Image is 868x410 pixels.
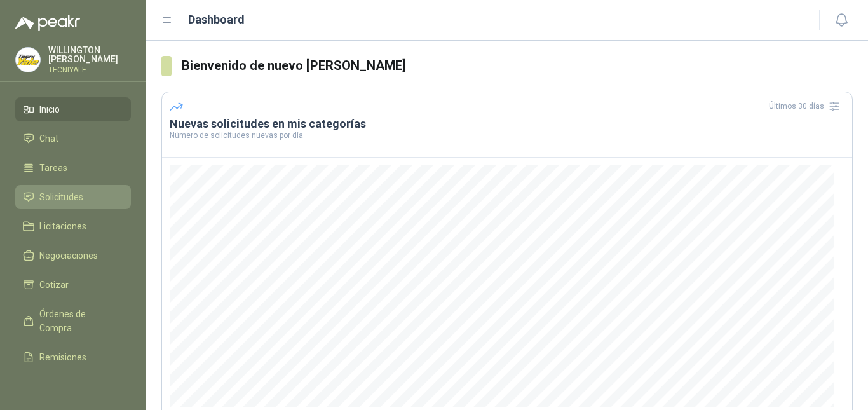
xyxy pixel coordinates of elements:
a: Remisiones [15,345,131,369]
a: Licitaciones [15,214,131,238]
a: Negociaciones [15,243,131,268]
a: Configuración [15,374,131,399]
img: Logo peakr [15,15,80,31]
span: Remisiones [39,350,86,364]
a: Órdenes de Compra [15,302,131,340]
span: Negociaciones [39,249,98,263]
p: Número de solicitudes nuevas por día [170,132,844,139]
a: Cotizar [15,273,131,297]
span: Tareas [39,161,67,175]
span: Cotizar [39,278,69,292]
h3: Bienvenido de nuevo [PERSON_NAME] [182,56,853,76]
span: Chat [39,132,58,146]
img: Company Logo [16,48,40,72]
span: Solicitudes [39,190,83,204]
span: Inicio [39,102,60,116]
a: Chat [15,126,131,151]
a: Solicitudes [15,185,131,209]
p: WILLINGTON [PERSON_NAME] [48,46,131,64]
a: Tareas [15,156,131,180]
p: TECNIYALE [48,66,131,74]
a: Inicio [15,97,131,121]
h3: Nuevas solicitudes en mis categorías [170,116,844,132]
div: Últimos 30 días [769,96,844,116]
span: Órdenes de Compra [39,307,119,335]
span: Licitaciones [39,219,86,233]
h1: Dashboard [188,11,245,29]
